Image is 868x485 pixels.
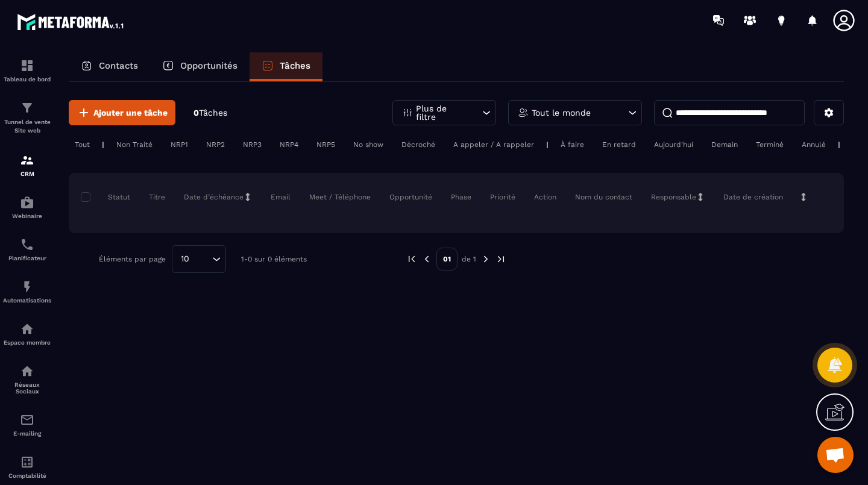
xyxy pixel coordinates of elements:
[555,137,590,152] div: À faire
[20,280,34,294] img: automations
[490,192,515,202] p: Priorité
[462,254,476,264] p: de 1
[99,255,166,263] p: Éléments par page
[416,104,469,121] p: Plus de filtre
[3,404,51,446] a: emailemailE-mailing
[838,140,840,149] p: |
[172,245,226,273] div: Search for option
[421,254,432,264] img: prev
[309,192,371,202] p: Meet / Téléphone
[102,140,104,149] p: |
[99,60,138,71] p: Contacts
[310,137,341,152] div: NRP5
[200,137,231,152] div: NRP2
[447,137,540,152] div: A appeler / A rappeler
[723,192,783,202] p: Date de création
[3,339,51,346] p: Espace membre
[84,192,130,202] p: Statut
[237,137,268,152] div: NRP3
[193,252,209,266] input: Search for option
[3,92,51,144] a: formationformationTunnel de vente Site web
[110,137,159,152] div: Non Traité
[177,252,193,266] span: 10
[3,228,51,271] a: schedulerschedulerPlanificateur
[648,137,699,152] div: Aujourd'hui
[20,413,34,427] img: email
[3,355,51,404] a: social-networksocial-networkRéseaux Sociaux
[274,137,304,152] div: NRP4
[20,455,34,469] img: accountant
[241,255,307,263] p: 1-0 sur 0 éléments
[532,108,591,117] p: Tout le monde
[20,101,34,115] img: formation
[20,322,34,336] img: automations
[280,60,310,71] p: Tâches
[3,76,51,83] p: Tableau de bord
[796,137,832,152] div: Annulé
[180,60,237,71] p: Opportunités
[93,107,168,119] span: Ajouter une tâche
[3,118,51,135] p: Tunnel de vente Site web
[546,140,549,149] p: |
[20,58,34,73] img: formation
[3,49,51,92] a: formationformationTableau de bord
[69,52,150,81] a: Contacts
[596,137,642,152] div: En retard
[389,192,432,202] p: Opportunité
[3,381,51,395] p: Réseaux Sociaux
[750,137,790,152] div: Terminé
[165,137,194,152] div: NRP1
[69,100,175,125] button: Ajouter une tâche
[3,171,51,177] p: CRM
[395,137,441,152] div: Décroché
[271,192,291,202] p: Email
[406,254,417,264] img: prev
[150,52,250,81] a: Opportunités
[20,195,34,210] img: automations
[705,137,744,152] div: Demain
[3,144,51,186] a: formationformationCRM
[347,137,389,152] div: No show
[495,254,506,264] img: next
[3,297,51,304] p: Automatisations
[3,430,51,437] p: E-mailing
[20,364,34,378] img: social-network
[534,192,556,202] p: Action
[193,107,227,119] p: 0
[651,192,696,202] p: Responsable
[575,192,632,202] p: Nom du contact
[17,11,125,33] img: logo
[3,213,51,219] p: Webinaire
[3,255,51,261] p: Planificateur
[69,137,96,152] div: Tout
[480,254,491,264] img: next
[451,192,471,202] p: Phase
[20,237,34,252] img: scheduler
[3,271,51,313] a: automationsautomationsAutomatisations
[250,52,322,81] a: Tâches
[436,248,458,271] p: 01
[817,437,854,473] div: Ouvrir le chat
[199,108,227,117] span: Tâches
[184,192,244,202] p: Date d’échéance
[149,192,165,202] p: Titre
[3,472,51,479] p: Comptabilité
[3,313,51,355] a: automationsautomationsEspace membre
[20,153,34,167] img: formation
[3,186,51,228] a: automationsautomationsWebinaire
